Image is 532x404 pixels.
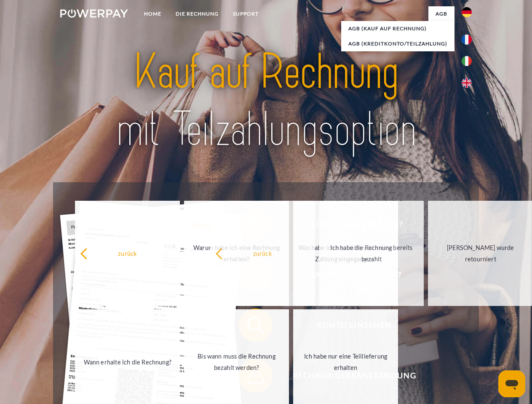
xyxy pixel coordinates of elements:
a: AGB (Kauf auf Rechnung) [341,21,454,36]
div: Ich habe die Rechnung bereits bezahlt [324,242,419,265]
div: zurück [215,247,310,259]
div: Bis wann muss die Rechnung bezahlt werden? [189,351,284,373]
div: Wann erhalte ich die Rechnung? [80,356,175,367]
a: DIE RECHNUNG [168,6,226,21]
a: agb [428,6,454,21]
img: it [462,56,472,66]
img: logo-powerpay-white.svg [60,9,128,18]
div: Ich habe nur eine Teillieferung erhalten [298,351,393,373]
a: SUPPORT [226,6,266,21]
div: zurück [80,247,175,259]
img: de [462,7,472,17]
img: title-powerpay_de.svg [80,40,452,161]
img: fr [462,35,472,45]
div: Warum habe ich eine Rechnung erhalten? [189,242,284,265]
div: [PERSON_NAME] wurde retourniert [433,242,528,265]
a: Home [137,6,168,21]
img: en [462,78,472,88]
a: AGB (Kreditkonto/Teilzahlung) [341,36,454,51]
iframe: Schaltfläche zum Öffnen des Messaging-Fensters [498,370,525,397]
